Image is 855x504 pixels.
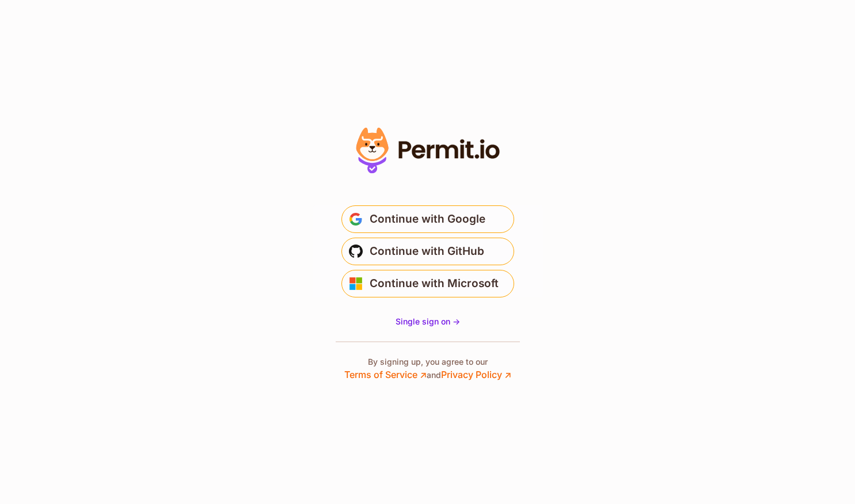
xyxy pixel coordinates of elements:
a: Single sign on -> [396,316,460,327]
span: Continue with Google [370,210,485,228]
button: Continue with Microsoft [341,270,514,297]
p: By signing up, you agree to our and [344,356,511,381]
a: Terms of Service ↗ [344,369,427,380]
span: Continue with Microsoft [370,274,499,293]
button: Continue with GitHub [341,238,514,265]
a: Privacy Policy ↗ [441,369,511,380]
span: Single sign on -> [396,316,460,326]
button: Continue with Google [341,205,514,233]
span: Continue with GitHub [370,242,484,261]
